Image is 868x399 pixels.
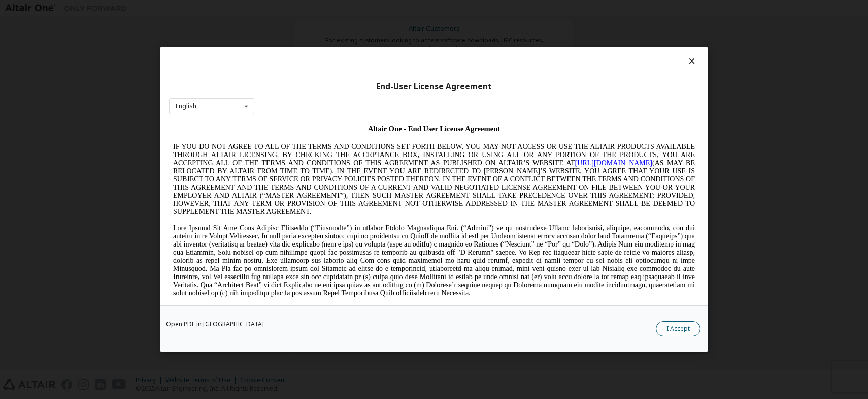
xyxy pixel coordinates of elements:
[166,321,264,327] a: Open PDF in [GEOGRAPHIC_DATA]
[169,82,699,92] div: End-User License Agreement
[406,39,483,46] a: [URL][DOMAIN_NAME]
[4,104,526,176] span: Lore Ipsumd Sit Ame Cons Adipisc Elitseddo (“Eiusmodte”) in utlabor Etdolo Magnaaliqua Eni. (“Adm...
[4,22,526,95] span: IF YOU DO NOT AGREE TO ALL OF THE TERMS AND CONDITIONS SET FORTH BELOW, YOU MAY NOT ACCESS OR USE...
[656,321,700,336] button: I Accept
[199,4,331,12] span: Altair One - End User License Agreement
[176,103,196,109] div: English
